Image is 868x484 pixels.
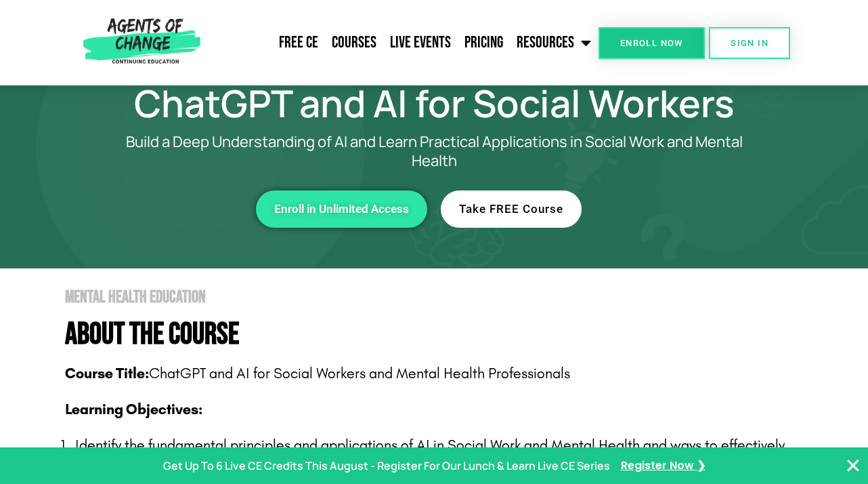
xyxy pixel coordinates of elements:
[441,190,582,228] a: Take FREE Course
[65,365,149,382] b: Course Title:
[163,456,610,476] p: Get Up To 6 Live CE Credits This August - Register For Our Lunch & Learn Live CE Series
[621,456,706,476] a: Register Now ❯
[458,26,510,60] a: Pricing
[48,87,820,119] h1: ChatGPT and AI for Social Workers
[274,203,409,215] span: Enroll in Unlimited Access
[731,39,768,47] span: SIGN IN
[102,132,766,170] p: Build a Deep Understanding of AI and Learn Practical Applications in Social Work and Mental Health
[256,190,427,228] a: Enroll in Unlimited Access
[75,435,820,477] p: Identify the fundamental principles and applications of AI in Social Work and Mental Health and w...
[65,319,820,350] h4: About The Course
[709,27,790,59] a: SIGN IN
[510,26,598,60] a: Resources
[620,39,683,47] span: Enroll Now
[325,26,383,60] a: Courses
[383,26,458,60] a: Live Events
[65,401,202,418] b: Learning Objectives:
[599,27,705,59] a: Enroll Now
[65,363,820,384] p: ChatGPT and AI for Social Workers and Mental Health Professionals
[272,26,325,60] a: Free CE
[206,26,598,60] nav: Menu
[845,458,861,474] button: Close Banner
[459,203,563,215] span: Take FREE Course
[65,289,820,306] h2: Mental Health Education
